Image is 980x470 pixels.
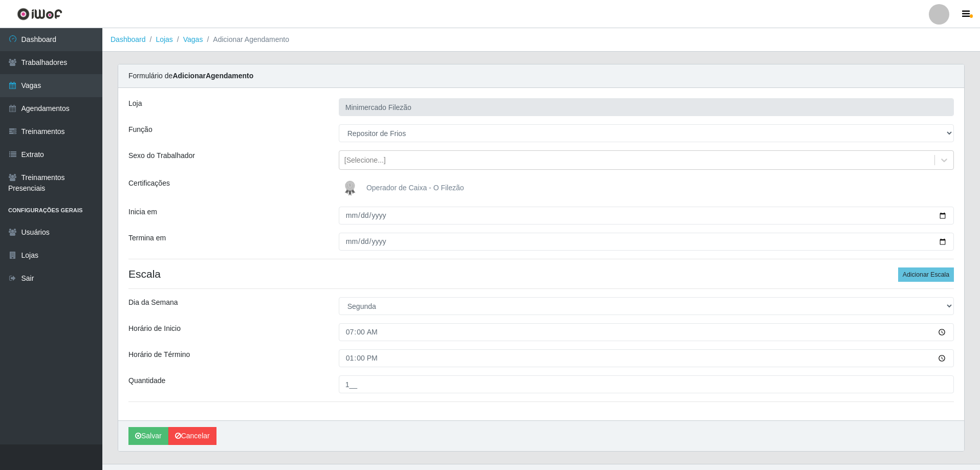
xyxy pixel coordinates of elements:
[128,297,178,308] label: Dia da Semana
[128,150,195,161] label: Sexo do Trabalhador
[128,98,142,109] label: Loja
[102,28,980,52] nav: breadcrumb
[339,233,954,251] input: 00/00/0000
[111,35,146,43] a: Dashboard
[339,207,954,225] input: 00/00/0000
[344,155,386,166] div: [Selecione...]
[128,178,170,189] label: Certificações
[128,349,190,360] label: Horário de Término
[339,323,954,341] input: 00:00
[118,64,964,88] div: Formulário de
[128,207,157,217] label: Inicia em
[168,427,216,445] a: Cancelar
[339,375,954,393] input: Informe a quantidade...
[340,178,364,198] img: Operador de Caixa - O Filezão
[128,323,181,334] label: Horário de Inicio
[898,267,954,282] button: Adicionar Escala
[183,35,203,43] a: Vagas
[128,124,153,135] label: Função
[366,184,464,192] span: Operador de Caixa - O Filezão
[203,34,289,45] li: Adicionar Agendamento
[17,8,62,20] img: CoreUI Logo
[156,35,172,43] a: Lojas
[128,267,954,280] h4: Escala
[172,72,253,80] strong: Adicionar Agendamento
[128,427,168,445] button: Salvar
[339,349,954,367] input: 00:00
[128,375,165,386] label: Quantidade
[128,233,166,243] label: Termina em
